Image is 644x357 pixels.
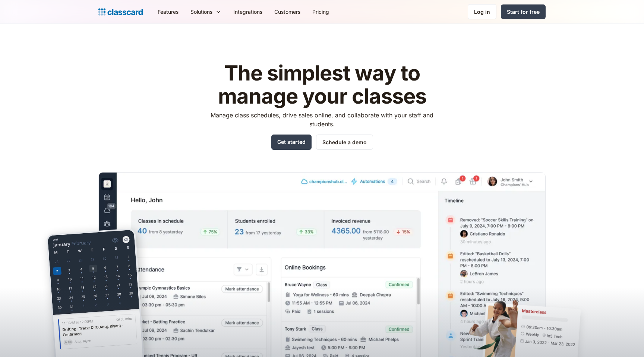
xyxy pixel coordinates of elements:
a: Features [152,3,184,20]
a: home [98,7,143,17]
a: Pricing [306,3,335,20]
a: Log in [468,4,496,19]
a: Customers [268,3,306,20]
p: Manage class schedules, drive sales online, and collaborate with your staff and students. [204,111,441,129]
div: Solutions [190,8,212,16]
h1: The simplest way to manage your classes [204,62,441,108]
a: Start for free [501,4,546,19]
div: Start for free [507,8,540,16]
div: Solutions [184,3,227,20]
a: Integrations [227,3,268,20]
a: Schedule a demo [316,135,373,150]
a: Get started [271,135,312,150]
div: Log in [474,8,490,16]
